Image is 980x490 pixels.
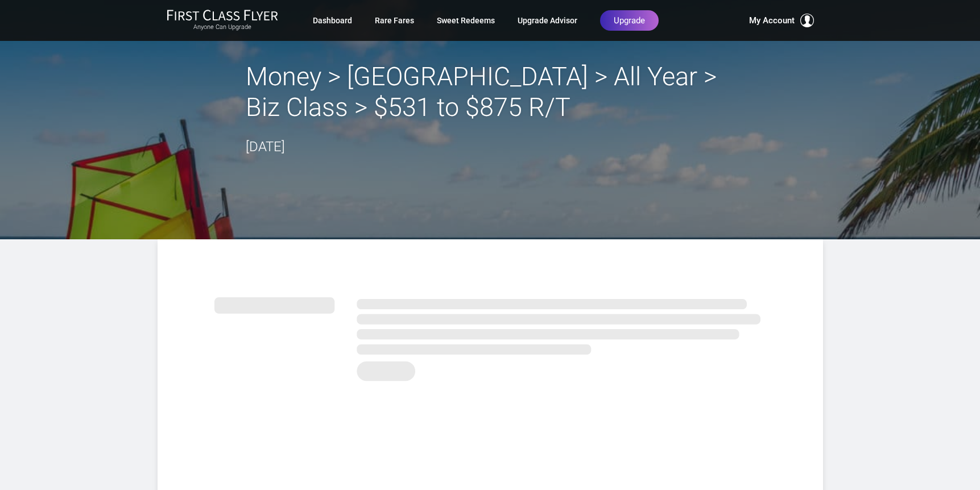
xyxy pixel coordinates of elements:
[167,9,278,21] img: First Class Flyer
[749,14,814,27] button: My Account
[518,10,577,31] a: Upgrade Advisor
[167,9,278,32] a: First Class FlyerAnyone Can Upgrade
[246,139,285,155] time: [DATE]
[313,10,352,31] a: Dashboard
[437,10,495,31] a: Sweet Redeems
[600,10,659,31] a: Upgrade
[246,61,735,123] h2: Money > [GEOGRAPHIC_DATA] > All Year > Biz Class > $531 to $875 R/T
[214,285,766,388] img: summary.svg
[167,23,278,31] small: Anyone Can Upgrade
[749,14,795,27] span: My Account
[375,10,414,31] a: Rare Fares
